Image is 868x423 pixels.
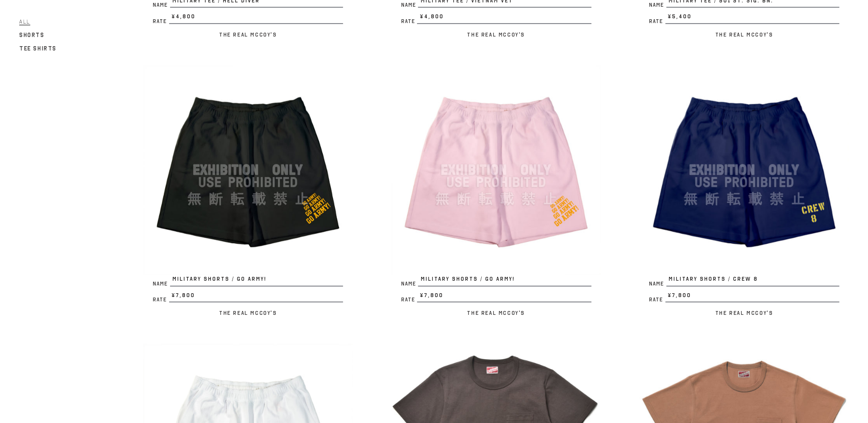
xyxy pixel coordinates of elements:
[391,29,600,40] p: The Real McCoy's
[391,307,600,319] p: The Real McCoy's
[19,29,45,40] a: Shorts
[169,291,343,303] span: ¥7,800
[401,2,418,8] span: Name
[153,297,169,302] span: Rate
[19,42,57,54] a: Tee Shirts
[401,19,417,24] span: Rate
[649,281,666,286] span: Name
[639,29,849,40] p: The Real McCoy's
[153,19,169,24] span: Rate
[665,291,839,303] span: ¥7,800
[391,65,600,275] img: MILITARY SHORTS / GO ARMY!
[649,297,665,302] span: Rate
[19,31,45,38] span: Shorts
[19,15,30,27] a: All
[417,291,591,303] span: ¥7,800
[170,275,343,286] span: MILITARY SHORTS / GO ARMY!
[639,307,849,319] p: The Real McCoy's
[649,2,666,8] span: Name
[418,275,591,286] span: MILITARY SHORTS / GO ARMY!
[639,65,849,275] img: MILITARY SHORTS / CREW 8
[153,281,170,286] span: Name
[417,12,591,24] span: ¥4,800
[143,65,353,319] a: MILITARY SHORTS / GO ARMY! NameMILITARY SHORTS / GO ARMY! Rate¥7,800 The Real McCoy's
[169,12,343,24] span: ¥4,800
[649,19,665,24] span: Rate
[401,281,418,286] span: Name
[391,65,600,319] a: MILITARY SHORTS / GO ARMY! NameMILITARY SHORTS / GO ARMY! Rate¥7,800 The Real McCoy's
[639,65,849,319] a: MILITARY SHORTS / CREW 8 NameMILITARY SHORTS / CREW 8 Rate¥7,800 The Real McCoy's
[19,45,57,51] span: Tee Shirts
[665,12,839,24] span: ¥5,400
[153,2,170,8] span: Name
[19,18,30,25] span: All
[143,65,353,275] img: MILITARY SHORTS / GO ARMY!
[143,307,353,319] p: The Real McCoy's
[401,297,417,302] span: Rate
[143,29,353,40] p: The Real McCoy's
[666,275,839,286] span: MILITARY SHORTS / CREW 8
